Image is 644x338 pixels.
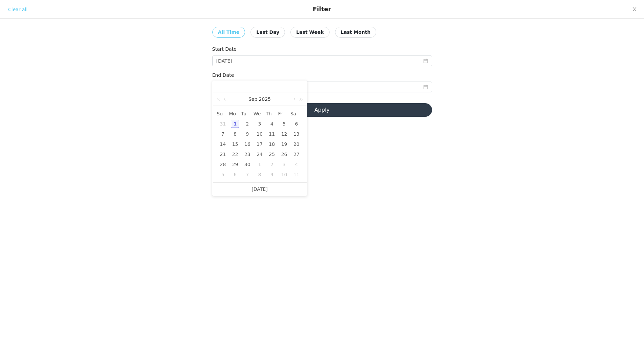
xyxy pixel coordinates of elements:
div: 21 [219,150,227,158]
div: 9 [243,130,252,138]
div: 3 [256,120,264,128]
div: 19 [280,140,288,148]
div: 31 [219,120,227,128]
td: September 11, 2025 [266,129,278,139]
a: Sep [248,92,258,106]
div: 4 [292,160,301,168]
div: 11 [268,130,276,138]
td: September 23, 2025 [241,149,254,159]
td: October 3, 2025 [278,159,290,170]
td: September 21, 2025 [217,149,229,159]
td: September 15, 2025 [229,139,241,149]
td: September 10, 2025 [254,129,266,139]
div: 30 [243,160,252,168]
div: 28 [219,160,227,168]
td: September 14, 2025 [217,139,229,149]
th: Sun [217,109,229,119]
div: 17 [256,140,264,148]
div: 15 [231,140,239,148]
div: 22 [231,150,239,158]
div: 2 [268,160,276,168]
td: September 26, 2025 [278,149,290,159]
a: Previous month (PageUp) [222,92,229,106]
div: 2 [243,120,252,128]
label: End Date [212,72,234,78]
div: 5 [219,171,227,179]
td: September 20, 2025 [290,139,303,149]
div: 3 [280,160,288,168]
td: October 10, 2025 [278,170,290,180]
td: September 13, 2025 [290,129,303,139]
td: September 8, 2025 [229,129,241,139]
div: 27 [292,150,301,158]
span: Tu [241,111,254,117]
td: October 11, 2025 [290,170,303,180]
a: Next month (PageDown) [291,92,297,106]
div: 24 [256,150,264,158]
td: October 1, 2025 [254,159,266,170]
td: September 30, 2025 [241,159,254,170]
td: October 2, 2025 [266,159,278,170]
div: Filter [313,5,331,13]
td: September 24, 2025 [254,149,266,159]
a: 2025 [258,92,271,106]
td: September 18, 2025 [266,139,278,149]
div: 18 [268,140,276,148]
div: 1 [256,160,264,168]
td: September 3, 2025 [254,119,266,129]
div: 6 [231,171,239,179]
span: Fr [278,111,290,117]
a: Next year (Control + right) [295,92,304,106]
td: September 1, 2025 [229,119,241,129]
td: September 25, 2025 [266,149,278,159]
td: September 5, 2025 [278,119,290,129]
td: October 9, 2025 [266,170,278,180]
div: 7 [219,130,227,138]
td: October 8, 2025 [254,170,266,180]
div: 10 [280,171,288,179]
span: We [254,111,266,117]
td: October 4, 2025 [290,159,303,170]
button: Last Day [251,27,285,38]
div: 7 [243,171,252,179]
td: September 9, 2025 [241,129,254,139]
i: icon: calendar [423,59,428,63]
td: September 27, 2025 [290,149,303,159]
button: All Time [212,27,245,38]
th: Fri [278,109,290,119]
td: September 17, 2025 [254,139,266,149]
td: October 6, 2025 [229,170,241,180]
div: 20 [292,140,301,148]
td: September 28, 2025 [217,159,229,170]
td: September 16, 2025 [241,139,254,149]
div: 4 [268,120,276,128]
td: September 4, 2025 [266,119,278,129]
td: September 6, 2025 [290,119,303,129]
label: Start Date [212,46,237,52]
th: Tue [241,109,254,119]
div: 10 [256,130,264,138]
th: Thu [266,109,278,119]
td: September 12, 2025 [278,129,290,139]
div: 11 [292,171,301,179]
a: Last year (Control + left) [215,92,224,106]
button: Apply [212,103,432,117]
div: 8 [256,171,264,179]
span: Mo [229,111,241,117]
a: [DATE] [252,183,267,196]
button: Last Week [290,27,330,38]
td: September 19, 2025 [278,139,290,149]
td: September 29, 2025 [229,159,241,170]
div: 16 [243,140,252,148]
div: 26 [280,150,288,158]
td: September 7, 2025 [217,129,229,139]
span: Th [266,111,278,117]
td: September 2, 2025 [241,119,254,129]
td: October 5, 2025 [217,170,229,180]
button: Last Month [335,27,376,38]
div: 14 [219,140,227,148]
div: 25 [268,150,276,158]
th: Wed [254,109,266,119]
th: Sat [290,109,303,119]
span: Su [217,111,229,117]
